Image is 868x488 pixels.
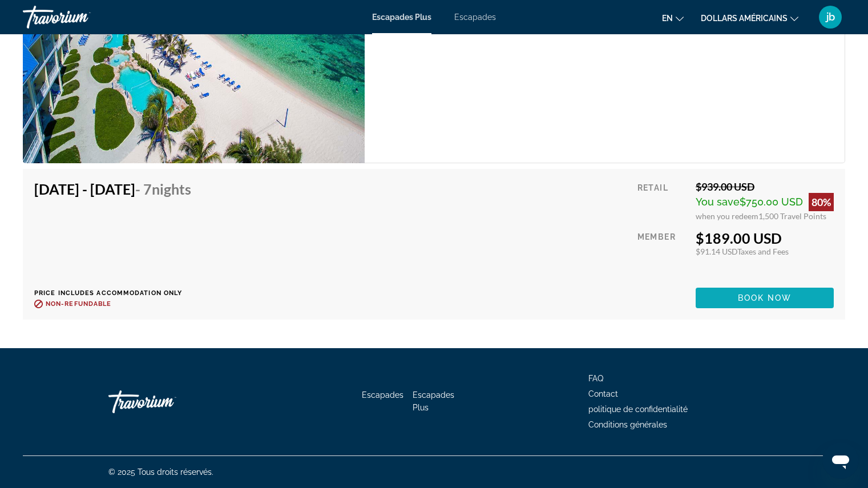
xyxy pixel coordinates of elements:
a: Escapades Plus [413,390,454,412]
p: Price includes accommodation only [34,289,200,297]
span: 1,500 Travel Points [758,211,826,221]
font: en [662,14,673,23]
div: $939.00 USD [696,180,834,193]
a: Travorium [23,2,137,32]
span: $750.00 USD [740,196,803,208]
a: Contact [588,389,618,398]
a: Conditions générales [588,420,667,429]
a: politique de confidentialité [588,405,688,414]
h4: [DATE] - [DATE] [34,180,191,197]
button: Changer de langue [662,10,684,26]
font: dollars américains [701,14,788,23]
div: $91.14 USD [696,247,834,256]
a: Escapades [362,390,403,400]
div: $189.00 USD [696,229,834,247]
span: Book now [738,293,792,303]
font: © 2025 Tous droits réservés. [108,467,213,477]
button: Menu utilisateur [815,5,845,29]
iframe: Bouton de lancement de la fenêtre de messagerie [822,442,859,479]
span: - 7 [135,180,191,197]
a: Escapades Plus [372,13,431,22]
font: jb [826,11,835,23]
a: Escapades [454,13,496,22]
a: Travorium [108,385,223,419]
div: Member [637,229,687,279]
span: You save [696,196,740,208]
button: Changer de devise [701,10,798,26]
span: Taxes and Fees [737,247,789,256]
span: when you redeem [696,211,758,221]
div: 80% [809,193,834,211]
button: Book now [696,288,834,308]
span: Nights [152,180,191,197]
span: Non-refundable [46,300,111,308]
a: FAQ [588,374,603,383]
div: Retail [637,180,687,221]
